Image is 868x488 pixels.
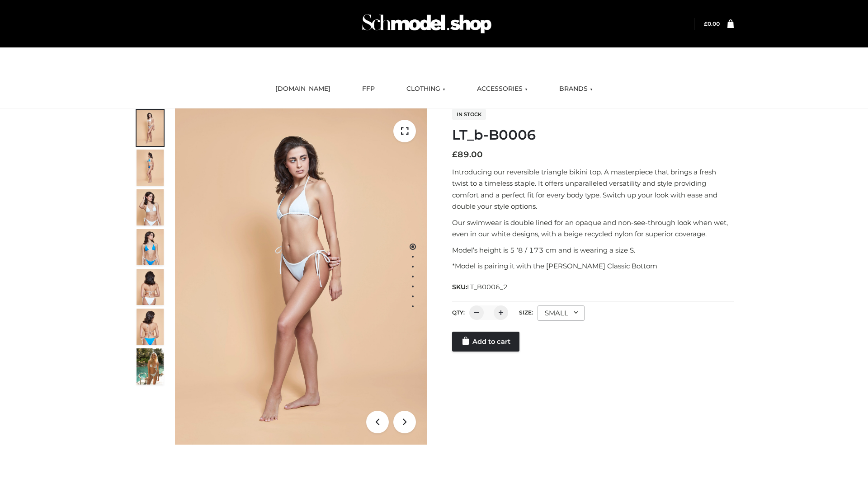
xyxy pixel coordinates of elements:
[519,309,533,316] label: Size:
[452,244,734,256] p: Model’s height is 5 ‘8 / 173 cm and is wearing a size S.
[137,110,164,146] img: ArielClassicBikiniTop_CloudNine_AzureSky_OW114ECO_1-scaled.jpg
[137,348,164,385] img: Arieltop_CloudNine_AzureSky2.jpg
[470,79,534,99] a: ACCESSORIES
[175,108,427,445] img: LT_b-B0006
[452,150,483,160] bdi: 89.00
[452,217,734,240] p: Our swimwear is double lined for an opaque and non-see-through look when wet, even in our white d...
[359,6,495,42] img: Schmodel Admin 964
[452,282,509,292] span: SKU:
[400,79,452,99] a: CLOTHING
[137,229,164,265] img: ArielClassicBikiniTop_CloudNine_AzureSky_OW114ECO_4-scaled.jpg
[452,109,486,120] span: In stock
[452,166,734,212] p: Introducing our reversible triangle bikini top. A masterpiece that brings a fresh twist to a time...
[538,305,585,321] div: SMALL
[355,79,382,99] a: FFP
[452,127,734,143] h1: LT_b-B0006
[452,260,734,272] p: *Model is pairing it with the [PERSON_NAME] Classic Bottom
[704,20,720,27] bdi: 0.00
[704,20,720,27] a: £0.00
[452,309,465,316] label: QTY:
[137,309,164,345] img: ArielClassicBikiniTop_CloudNine_AzureSky_OW114ECO_8-scaled.jpg
[137,150,164,186] img: ArielClassicBikiniTop_CloudNine_AzureSky_OW114ECO_2-scaled.jpg
[552,79,599,99] a: BRANDS
[452,332,519,352] a: Add to cart
[467,283,508,291] span: LT_B0006_2
[452,150,458,160] span: £
[704,20,708,27] span: £
[269,79,337,99] a: [DOMAIN_NAME]
[137,189,164,225] img: ArielClassicBikiniTop_CloudNine_AzureSky_OW114ECO_3-scaled.jpg
[137,269,164,305] img: ArielClassicBikiniTop_CloudNine_AzureSky_OW114ECO_7-scaled.jpg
